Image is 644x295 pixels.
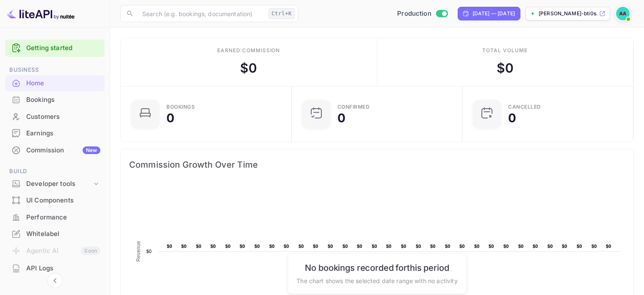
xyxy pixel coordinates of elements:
[5,109,105,125] div: Customers
[386,244,392,249] text: $0
[26,43,100,53] a: Getting started
[26,213,100,222] div: Performance
[217,47,280,54] div: Earned commission
[26,146,100,155] div: Commission
[299,244,304,249] text: $0
[5,75,105,92] div: Home
[459,244,465,249] text: $0
[401,244,406,249] text: $0
[5,209,105,226] div: Performance
[508,112,516,124] div: 0
[5,226,105,242] div: Whitelabel
[5,75,105,91] a: Home
[167,244,172,249] text: $0
[5,260,105,276] a: API Logs
[5,142,105,158] a: CommissionNew
[473,10,515,17] div: [DATE] — [DATE]
[269,244,275,249] text: $0
[616,7,630,20] img: Apurva Amin
[5,125,105,142] div: Earnings
[135,241,141,261] text: Revenue
[591,244,597,249] text: $0
[7,7,75,20] img: LiteAPI logo
[5,226,105,242] a: Whitelabel
[357,244,362,249] text: $0
[497,59,514,78] div: $ 0
[47,273,63,288] button: Collapse navigation
[5,209,105,225] a: Performance
[372,244,377,249] text: $0
[313,244,318,249] text: $0
[416,244,421,249] text: $0
[5,109,105,124] a: Customers
[539,10,597,17] p: [PERSON_NAME]-bti0s.nuit...
[26,264,100,273] div: API Logs
[482,47,528,54] div: Total volume
[5,177,105,191] div: Developer tools
[240,59,257,78] div: $ 0
[577,244,582,249] text: $0
[129,158,625,171] span: Commission Growth Over Time
[146,249,152,254] text: $0
[26,95,100,105] div: Bookings
[337,104,370,110] div: Confirmed
[137,5,265,22] input: Search (e.g. bookings, documentation)
[394,9,451,19] div: Switch to Sandbox mode
[503,244,509,249] text: $0
[489,244,494,249] text: $0
[547,244,553,249] text: $0
[284,244,289,249] text: $0
[5,125,105,141] a: Earnings
[533,244,538,249] text: $0
[508,104,541,110] div: CANCELLED
[26,129,100,138] div: Earnings
[181,244,187,249] text: $0
[445,244,451,249] text: $0
[83,146,100,154] div: New
[474,244,480,249] text: $0
[254,244,260,249] text: $0
[5,92,105,108] div: Bookings
[166,112,174,124] div: 0
[5,92,105,107] a: Bookings
[166,104,195,110] div: Bookings
[5,142,105,159] div: CommissionNew
[268,8,295,19] div: Ctrl+K
[26,179,92,189] div: Developer tools
[26,229,100,239] div: Whitelabel
[296,262,457,273] h6: No bookings recorded for this period
[518,244,524,249] text: $0
[296,276,457,285] p: The chart shows the selected date range with no activity
[225,244,231,249] text: $0
[328,244,333,249] text: $0
[562,244,567,249] text: $0
[240,244,245,249] text: $0
[337,112,345,124] div: 0
[606,244,611,249] text: $0
[5,167,105,176] span: Build
[5,192,105,208] a: UI Components
[5,192,105,209] div: UI Components
[26,112,100,122] div: Customers
[210,244,216,249] text: $0
[26,196,100,205] div: UI Components
[5,65,105,75] span: Business
[430,244,436,249] text: $0
[343,244,348,249] text: $0
[196,244,202,249] text: $0
[5,39,105,57] div: Getting started
[26,79,100,88] div: Home
[5,260,105,277] div: API Logs
[397,9,431,19] span: Production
